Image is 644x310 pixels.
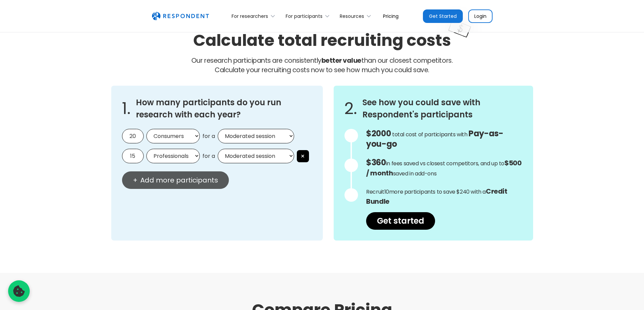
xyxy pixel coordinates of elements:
[202,133,215,140] span: for a
[344,105,357,112] span: 2.
[122,171,229,189] button: + Add more participants
[228,8,282,24] div: For researchers
[336,8,378,24] div: Resources
[152,12,209,21] img: Untitled UI logotext
[384,188,389,196] span: 10
[366,187,522,207] p: Recruit more participants to save $240 with a
[133,177,138,184] span: +
[340,13,364,20] div: Resources
[202,153,215,160] span: for a
[140,177,218,184] span: Add more participants
[423,9,463,23] a: Get Started
[366,158,522,178] p: in fees saved vs closest competitors, and up to saved in add-ons
[366,157,386,168] span: $360
[366,212,435,230] a: Get started
[321,56,361,65] strong: better value
[286,13,323,20] div: For participants
[136,96,312,121] h3: How many participants do you run research with each year?
[111,56,533,75] p: Our research participants are consistently than our closest competitors.
[122,105,130,112] span: 1.
[392,131,468,138] span: total cost of participants with
[366,128,391,139] span: $2000
[232,13,268,20] div: For researchers
[152,12,209,21] a: home
[193,29,451,52] h2: Calculate total recruiting costs
[378,8,404,24] a: Pricing
[297,150,309,162] button: ×
[362,96,522,121] h3: See how you could save with Respondent's participants
[468,9,493,23] a: Login
[282,8,336,24] div: For participants
[366,128,503,149] span: Pay-as-you-go
[215,65,429,75] span: Calculate your recruiting costs now to see how much you could save.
